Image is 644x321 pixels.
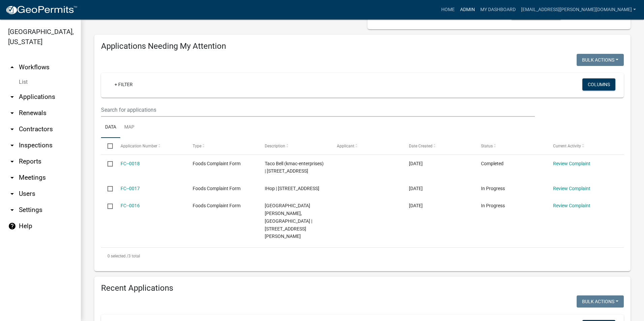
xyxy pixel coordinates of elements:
[101,138,114,154] datatable-header-cell: Select
[8,157,16,166] i: arrow_drop_down
[582,78,615,91] button: Columns
[8,222,16,230] i: help
[121,161,140,166] a: FC--0018
[120,117,138,138] a: Map
[186,138,258,154] datatable-header-cell: Type
[409,186,423,191] span: 08/28/2025
[193,161,240,166] span: Foods Complaint Form
[481,203,505,208] span: In Progress
[8,141,16,149] i: arrow_drop_down
[265,161,324,174] span: Taco Bell (kmac-enterprises) | 2212 W Sycamore St
[101,283,624,293] h4: Recent Applications
[553,161,590,166] a: Review Complaint
[193,186,240,191] span: Foods Complaint Form
[439,3,457,16] a: Home
[121,203,140,208] a: FC--0016
[478,3,518,16] a: My Dashboard
[337,144,354,148] span: Applicant
[481,144,493,148] span: Status
[481,186,505,191] span: In Progress
[409,161,423,166] span: 09/14/2025
[457,3,478,16] a: Admin
[8,93,16,101] i: arrow_drop_down
[577,54,624,66] button: Bulk Actions
[8,109,16,117] i: arrow_drop_down
[409,203,423,208] span: 08/14/2025
[553,144,581,148] span: Current Activity
[553,186,590,191] a: Review Complaint
[107,254,128,258] span: 0 selected /
[121,186,140,191] a: FC--0017
[101,117,120,138] a: Data
[553,203,590,208] a: Review Complaint
[265,186,319,191] span: IHop | 101 Pipeline Way
[547,138,619,154] datatable-header-cell: Current Activity
[330,138,402,154] datatable-header-cell: Applicant
[8,190,16,198] i: arrow_drop_down
[193,144,201,148] span: Type
[265,203,312,239] span: Kroger Dixon Road Kokomo,IN | 605 N Dixon Rd, Kokomo, IN 46901
[258,138,330,154] datatable-header-cell: Description
[101,248,624,264] div: 3 total
[8,125,16,133] i: arrow_drop_down
[109,78,138,91] a: + Filter
[121,144,157,148] span: Application Number
[8,206,16,214] i: arrow_drop_down
[265,144,285,148] span: Description
[193,203,240,208] span: Foods Complaint Form
[475,138,547,154] datatable-header-cell: Status
[402,138,475,154] datatable-header-cell: Date Created
[8,63,16,71] i: arrow_drop_up
[114,138,186,154] datatable-header-cell: Application Number
[481,161,504,166] span: Completed
[8,174,16,182] i: arrow_drop_down
[409,144,432,148] span: Date Created
[101,103,535,117] input: Search for applications
[577,295,624,308] button: Bulk Actions
[518,3,639,16] a: [EMAIL_ADDRESS][PERSON_NAME][DOMAIN_NAME]
[101,41,624,51] h4: Applications Needing My Attention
